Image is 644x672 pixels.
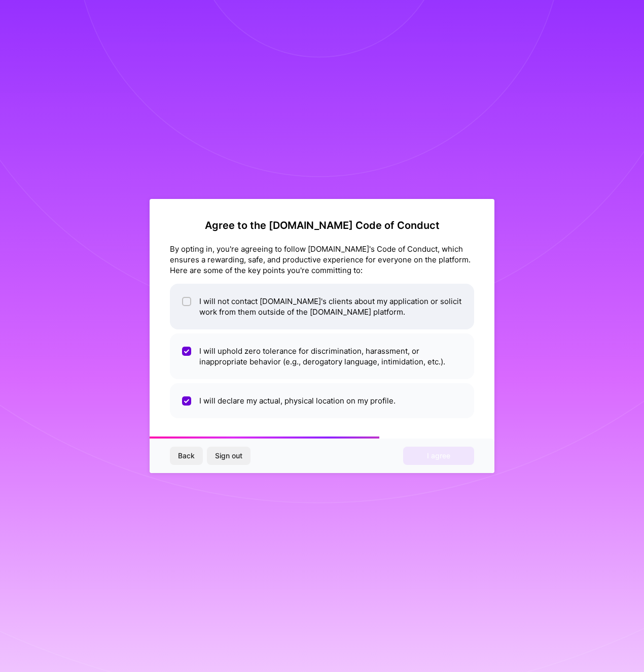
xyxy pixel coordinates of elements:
li: I will uphold zero tolerance for discrimination, harassment, or inappropriate behavior (e.g., der... [170,333,474,379]
li: I will not contact [DOMAIN_NAME]'s clients about my application or solicit work from them outside... [170,284,474,329]
button: Back [170,447,203,465]
li: I will declare my actual, physical location on my profile. [170,383,474,418]
span: Sign out [215,451,242,461]
span: Back [178,451,195,461]
div: By opting in, you're agreeing to follow [DOMAIN_NAME]'s Code of Conduct, which ensures a rewardin... [170,244,474,276]
h2: Agree to the [DOMAIN_NAME] Code of Conduct [170,219,474,231]
button: Sign out [207,447,251,465]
